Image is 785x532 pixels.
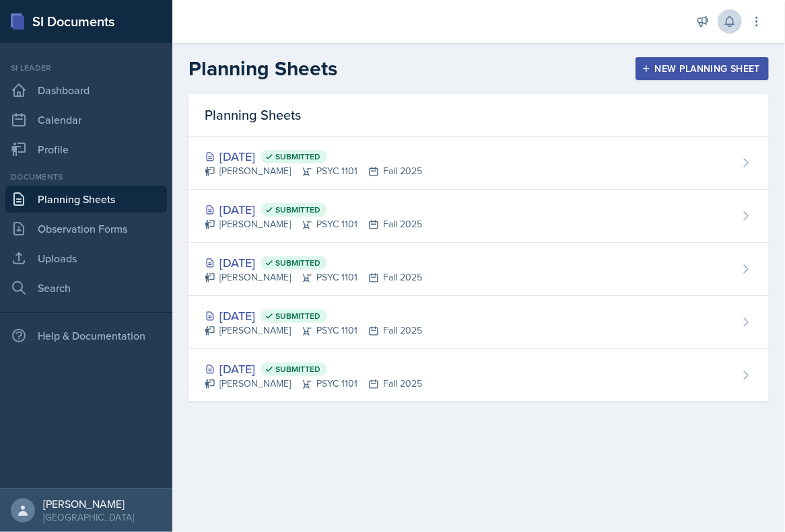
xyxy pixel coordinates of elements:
div: Documents [5,171,167,183]
a: Planning Sheets [5,186,167,213]
span: Submitted [275,364,320,375]
h2: Planning Sheets [189,56,337,81]
div: [PERSON_NAME] [43,497,134,510]
div: [GEOGRAPHIC_DATA] [43,510,134,524]
span: Submitted [275,204,320,215]
a: [DATE] Submitted [PERSON_NAME]PSYC 1101Fall 2025 [189,296,769,349]
span: Submitted [275,311,320,321]
a: Profile [5,136,167,163]
a: [DATE] Submitted [PERSON_NAME]PSYC 1101Fall 2025 [189,190,769,243]
div: [PERSON_NAME] PSYC 1101 Fall 2025 [205,270,422,284]
div: Planning Sheets [189,94,769,137]
a: [DATE] Submitted [PERSON_NAME]PSYC 1101Fall 2025 [189,243,769,296]
div: [PERSON_NAME] PSYC 1101 Fall 2025 [205,377,422,391]
div: [DATE] [205,147,422,165]
div: [PERSON_NAME] PSYC 1101 Fall 2025 [205,164,422,178]
div: Help & Documentation [5,322,167,349]
a: [DATE] Submitted [PERSON_NAME]PSYC 1101Fall 2025 [189,137,769,190]
span: Submitted [275,151,320,162]
button: New Planning Sheet [636,57,769,80]
a: Search [5,274,167,301]
div: [PERSON_NAME] PSYC 1101 Fall 2025 [205,217,422,231]
a: [DATE] Submitted [PERSON_NAME]PSYC 1101Fall 2025 [189,349,769,402]
div: [DATE] [205,200,422,219]
a: Calendar [5,106,167,133]
a: Uploads [5,245,167,272]
div: [PERSON_NAME] PSYC 1101 Fall 2025 [205,324,422,338]
div: [DATE] [205,307,422,325]
a: Observation Forms [5,215,167,242]
div: [DATE] [205,254,422,272]
a: Dashboard [5,77,167,104]
div: [DATE] [205,360,422,378]
div: Si leader [5,62,167,74]
div: New Planning Sheet [644,63,760,74]
span: Submitted [275,258,320,268]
